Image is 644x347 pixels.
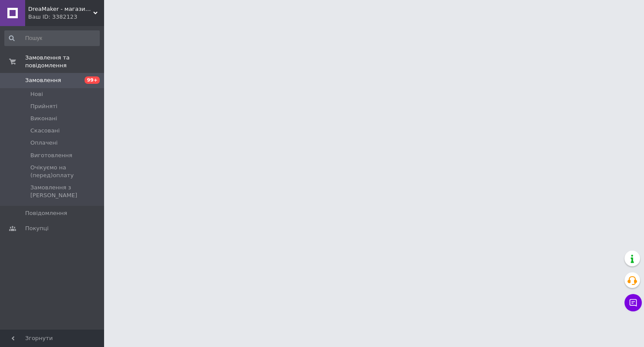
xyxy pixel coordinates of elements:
[25,209,67,217] span: Повідомлення
[624,294,642,311] button: Чат з покупцем
[30,184,99,199] span: Замовлення з [PERSON_NAME]
[30,102,57,110] span: Прийняті
[30,127,60,135] span: Скасовані
[28,13,104,21] div: Ваш ID: 3382123
[85,76,100,84] span: 99+
[30,152,72,159] span: Виготовлення
[25,76,61,84] span: Замовлення
[28,5,93,13] span: DreaMaker - магазин військових та інших товарів
[30,90,43,98] span: Нові
[30,115,57,122] span: Виконані
[4,30,100,46] input: Пошук
[30,164,99,179] span: Очікуємо на (перед)оплату
[25,225,49,232] span: Покупці
[30,139,58,147] span: Оплачені
[25,54,104,69] span: Замовлення та повідомлення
